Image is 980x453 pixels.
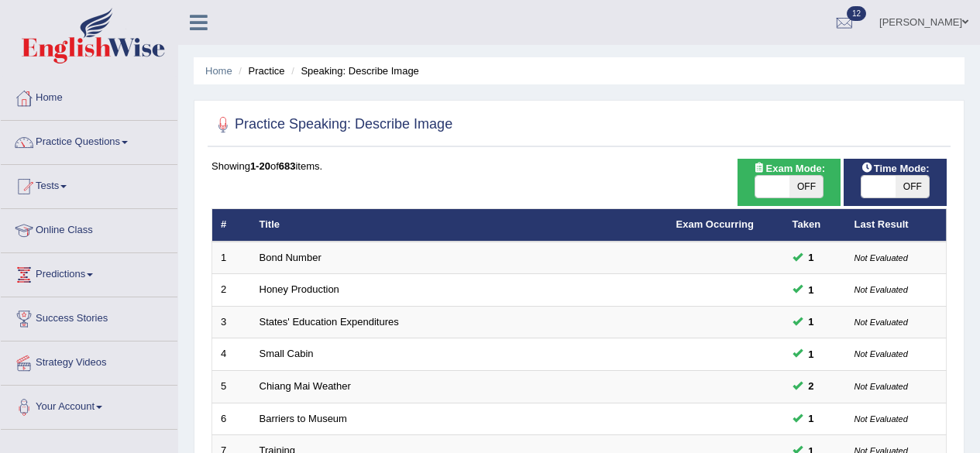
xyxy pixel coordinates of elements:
th: Title [251,209,668,242]
a: Chiang Mai Weather [260,380,351,392]
span: You can still take this question [803,282,820,298]
small: Not Evaluated [854,382,908,391]
a: Honey Production [260,283,339,295]
span: OFF [896,176,930,197]
span: 12 [847,6,866,21]
span: Exam Mode: [748,160,831,177]
a: Barriers to Museum [260,413,347,424]
small: Not Evaluated [854,349,908,359]
b: 1-20 [250,160,270,172]
td: 2 [212,274,251,307]
a: Your Account [1,386,177,424]
th: # [212,209,251,242]
li: Speaking: Describe Image [287,63,419,78]
a: Home [1,77,177,115]
small: Not Evaluated [854,253,908,263]
a: Success Stories [1,297,177,336]
td: 4 [212,338,251,371]
th: Last Result [846,209,947,242]
a: Home [205,65,232,77]
td: 5 [212,371,251,403]
a: Online Class [1,209,177,248]
small: Not Evaluated [854,414,908,424]
span: You can still take this question [803,378,820,394]
div: Showing of items. [211,159,947,173]
li: Practice [235,63,284,78]
a: Strategy Videos [1,341,177,380]
span: OFF [789,176,824,197]
a: Small Cabin [260,348,314,359]
small: Not Evaluated [854,285,908,294]
a: States' Education Expenditures [260,316,399,328]
span: You can still take this question [803,314,820,330]
a: Predictions [1,253,177,292]
a: Exam Occurring [676,218,754,230]
span: Time Mode: [855,160,936,177]
a: Bond Number [260,252,322,263]
span: You can still take this question [803,346,820,362]
span: You can still take this question [803,410,820,427]
a: Tests [1,165,177,204]
span: You can still take this question [803,249,820,266]
h2: Practice Speaking: Describe Image [211,113,452,136]
td: 3 [212,306,251,338]
a: Practice Questions [1,121,177,160]
th: Taken [784,209,846,242]
td: 6 [212,403,251,435]
b: 683 [279,160,296,172]
div: Show exams occurring in exams [738,159,841,206]
td: 1 [212,242,251,274]
small: Not Evaluated [854,317,908,327]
